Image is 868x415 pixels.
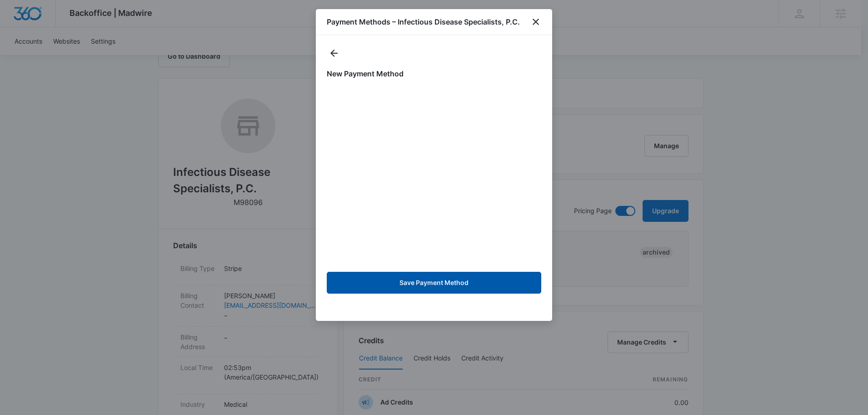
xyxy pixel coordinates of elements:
button: close [530,16,541,27]
h1: Payment Methods – Infectious Disease Specialists, P.C. [327,16,520,27]
button: actions.back [327,46,341,60]
button: Save Payment Method [327,272,541,294]
iframe: Secure payment input frame [325,86,543,265]
h1: New Payment Method [327,68,541,79]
